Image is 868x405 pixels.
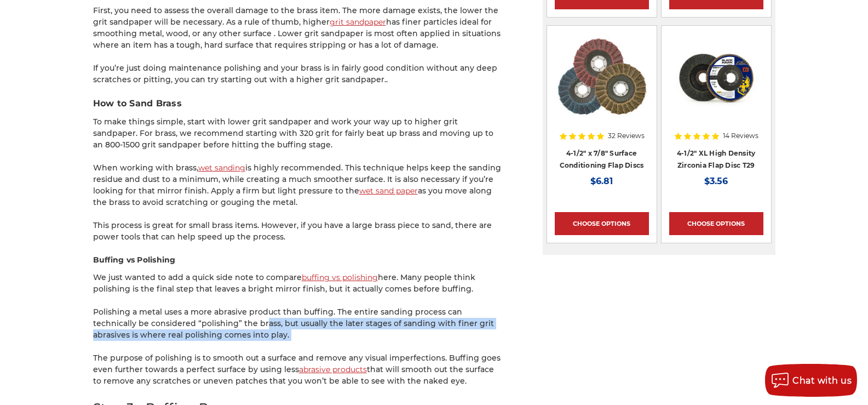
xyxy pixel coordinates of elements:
[93,62,504,85] p: If you’re just doing maintenance polishing and your brass is in fairly good condition without any...
[555,33,649,128] a: Scotch brite flap discs
[93,254,504,266] h4: Buffing vs Polishing
[792,375,852,386] span: Chat with us
[93,162,504,208] p: When working with brass, is highly recommended. This technique helps keep the sanding residue and...
[93,97,504,110] h3: How to Sand Brass
[299,364,367,374] a: abrasive products
[330,17,386,27] a: grit sandpaper
[765,364,857,397] button: Chat with us
[556,33,646,121] img: Scotch brite flap discs
[93,220,504,243] p: This process is great for small brass items. However, if you have a large brass piece to sand, th...
[93,5,504,51] p: First, you need to assess the overall damage to the brass item. The more damage exists, the lower...
[302,272,378,282] a: buffing vs polishing
[669,33,763,128] a: 4-1/2" XL High Density Zirconia Flap Disc T29
[704,176,728,186] span: $3.56
[723,133,758,139] span: 14 Reviews
[555,212,649,235] a: Choose Options
[198,163,245,173] a: wet sanding
[672,33,760,121] img: 4-1/2" XL High Density Zirconia Flap Disc T29
[669,212,763,235] a: Choose Options
[93,352,504,387] p: The purpose of polishing is to smooth out a surface and remove any visual imperfections. Buffing ...
[93,306,504,341] p: Polishing a metal uses a more abrasive product than buffing. The entire sanding process can techn...
[93,272,504,295] p: We just wanted to add a quick side note to compare here. Many people think polishing is the final...
[560,149,644,170] a: 4-1/2" x 7/8" Surface Conditioning Flap Discs
[359,186,418,196] a: wet sand paper
[608,133,645,139] span: 32 Reviews
[590,176,613,186] span: $6.81
[93,116,504,151] p: To make things simple, start with lower grit sandpaper and work your way up to higher grit sandpa...
[677,149,756,170] a: 4-1/2" XL High Density Zirconia Flap Disc T29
